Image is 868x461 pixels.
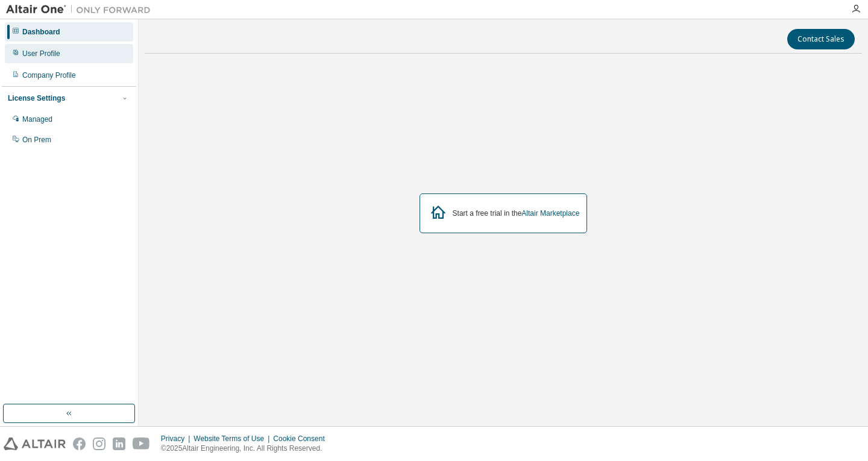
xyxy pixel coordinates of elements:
img: Altair One [6,4,157,16]
img: youtube.svg [133,437,150,450]
img: instagram.svg [93,437,105,450]
a: Altair Marketplace [521,209,579,218]
img: linkedin.svg [113,437,125,450]
div: On Prem [22,135,51,145]
img: altair_logo.svg [4,437,66,450]
div: Company Profile [22,71,76,80]
div: License Settings [8,93,65,103]
div: Privacy [161,434,193,444]
div: Managed [22,114,52,124]
div: Dashboard [22,27,60,37]
div: User Profile [22,49,60,58]
img: facebook.svg [73,437,86,450]
div: Website Terms of Use [193,434,273,444]
div: Cookie Consent [273,434,332,444]
p: © 2025 Altair Engineering, Inc. All Rights Reserved. [161,444,332,454]
button: Contact Sales [787,29,855,49]
div: Start a free trial in the [453,209,580,218]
